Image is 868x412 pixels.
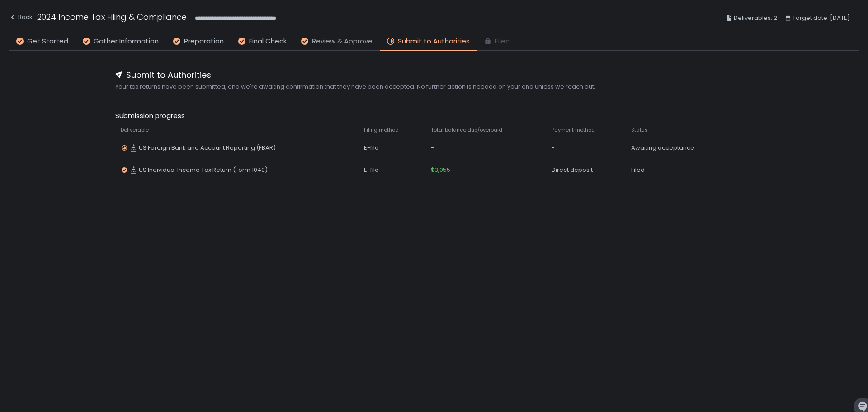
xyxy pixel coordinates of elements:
[115,111,753,121] span: Submission progress
[631,144,729,152] div: Awaiting acceptance
[734,13,777,24] span: Deliverables: 2
[431,166,450,174] span: $3,055
[552,144,555,152] span: -
[364,144,420,152] div: E-file
[126,69,211,81] span: Submit to Authorities
[9,11,33,26] button: Back
[139,144,276,152] span: US Foreign Bank and Account Reporting (FBAR)
[552,166,593,174] span: Direct deposit
[115,83,753,91] span: Your tax returns have been submitted, and we're awaiting confirmation that they have been accepte...
[364,166,420,174] div: E-file
[184,36,224,47] span: Preparation
[552,127,595,133] span: Payment method
[631,166,729,174] div: Filed
[495,36,510,47] span: Filed
[431,127,502,133] span: Total balance due/overpaid
[312,36,373,47] span: Review & Approve
[364,127,399,133] span: Filing method
[94,36,159,47] span: Gather Information
[37,11,187,23] h1: 2024 Income Tax Filing & Compliance
[398,36,470,47] span: Submit to Authorities
[431,144,434,152] span: -
[249,36,287,47] span: Final Check
[793,13,850,24] span: Target date: [DATE]
[9,12,33,23] div: Back
[631,127,648,133] span: Status
[139,166,268,174] span: US Individual Income Tax Return (Form 1040)
[27,36,68,47] span: Get Started
[121,127,149,133] span: Deliverable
